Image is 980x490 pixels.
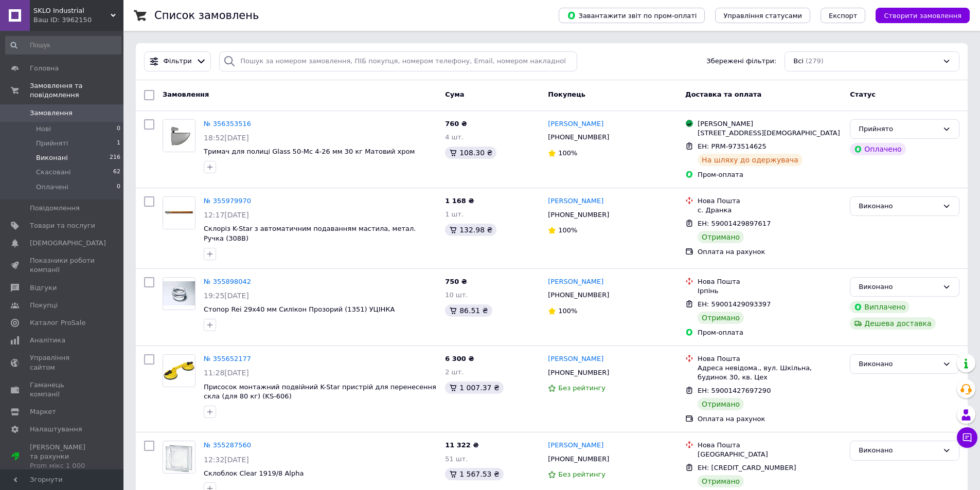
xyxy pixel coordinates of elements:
span: [PERSON_NAME] та рахунки [30,443,95,471]
span: 11:28[DATE] [204,369,249,377]
span: ЕН: 59001427697290 [698,387,771,394]
span: Всі [793,57,804,66]
a: [PERSON_NAME] [548,196,603,206]
a: [PERSON_NAME] [548,277,603,287]
span: Прийняті [36,139,68,148]
span: Склоблок Clear 1919/8 Alpha [204,469,304,477]
span: Замовлення [30,108,73,118]
span: 62 [113,168,120,177]
button: Завантажити звіт по пром-оплаті [559,8,705,23]
div: [PHONE_NUMBER] [546,288,611,302]
button: Створити замовлення [876,8,970,23]
span: 1 168 ₴ [445,197,474,205]
input: Пошук за номером замовлення, ПІБ покупця, номером телефону, Email, номером накладної [219,51,577,71]
div: [PHONE_NUMBER] [546,366,611,379]
span: ЕН: 59001429897617 [698,220,771,227]
img: Фото товару [163,281,195,305]
div: Отримано [698,475,744,487]
a: [PERSON_NAME] [548,354,603,364]
span: Оплачені [36,183,68,192]
div: Виплачено [850,301,910,313]
div: Виконано [859,201,938,212]
span: Показники роботи компанії [30,256,95,275]
span: (279) [806,57,824,65]
div: Нова Пошта [698,441,842,450]
div: На шляху до одержувача [698,154,803,166]
span: 1 шт. [445,210,464,218]
input: Пошук [5,36,121,55]
button: Управління статусами [715,8,810,23]
div: [GEOGRAPHIC_DATA] [698,450,842,459]
img: Фото товару [163,120,195,152]
span: 6 300 ₴ [445,355,474,362]
a: Присосок монтажний подвійний K-Star пристрій для перенесення скла (для 80 кг) (KS-606) [204,383,436,401]
a: Фото товару [163,119,195,152]
div: Виконано [859,282,938,293]
div: Отримано [698,398,744,410]
span: Статус [850,90,876,98]
a: Склоріз K-Star з автоматичним подаванням мастила, метал. Ручка (308В) [204,225,416,242]
div: Отримано [698,312,744,324]
span: Створити замовлення [884,12,961,20]
div: Нова Пошта [698,277,842,286]
a: Стопор Rei 29х40 мм Силікон Прозорий (1351) УЦІНКА [204,305,395,313]
div: Пром-оплата [698,328,842,337]
a: Створити замовлення [865,11,970,19]
span: Збережені фільтри: [706,57,776,66]
span: Доставка та оплата [685,90,761,98]
a: Фото товару [163,196,195,229]
div: Пром-оплата [698,170,842,179]
a: [PERSON_NAME] [548,441,603,450]
span: 0 [117,124,120,134]
button: Експорт [821,8,866,23]
span: Експорт [829,12,858,20]
div: 1 567.53 ₴ [445,468,504,480]
span: Фільтри [164,57,192,66]
a: № 356353516 [204,120,251,128]
a: Фото товару [163,277,195,310]
span: 216 [110,153,120,162]
div: 1 007.37 ₴ [445,382,504,394]
span: 12:17[DATE] [204,211,249,219]
div: Адреса невідома., вул. Шкільна, будинок 30, кв. Цех [698,364,842,382]
span: Управління статусами [723,12,802,20]
div: [STREET_ADDRESS][DEMOGRAPHIC_DATA] [698,129,842,138]
div: Дешева доставка [850,317,935,330]
div: Prom мікс 1 000 [30,461,95,470]
span: ЕН: PRM-973514625 [698,142,767,150]
span: Каталог ProSale [30,318,85,328]
div: [PHONE_NUMBER] [546,208,611,222]
span: 1 [117,139,120,148]
a: № 355898042 [204,278,251,285]
img: Фото товару [165,441,193,473]
div: [PHONE_NUMBER] [546,131,611,144]
span: Повідомлення [30,204,80,213]
a: Тримач для полиці Glass 50-Мс 4-26 мм 30 кг Матовий хром [204,148,415,155]
span: 750 ₴ [445,278,467,285]
span: Аналітика [30,336,65,345]
span: ЕН: 59001429093397 [698,300,771,308]
div: [PERSON_NAME] [698,119,842,129]
span: 760 ₴ [445,120,467,128]
span: 100% [558,307,577,315]
div: Оплата на рахунок [698,414,842,424]
img: Фото товару [163,197,195,229]
span: SKLO Industrial [33,6,111,15]
div: Ірпінь [698,286,842,296]
span: Замовлення [163,90,209,98]
div: Нова Пошта [698,354,842,364]
span: Гаманець компанії [30,380,95,399]
span: 19:25[DATE] [204,292,249,300]
span: 11 322 ₴ [445,441,478,449]
a: Фото товару [163,441,195,474]
span: Без рейтингу [558,470,605,478]
span: Налаштування [30,425,82,434]
span: Без рейтингу [558,384,605,392]
div: [PHONE_NUMBER] [546,452,611,466]
span: Нові [36,124,51,134]
a: № 355652177 [204,355,251,362]
span: Скасовані [36,168,71,177]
